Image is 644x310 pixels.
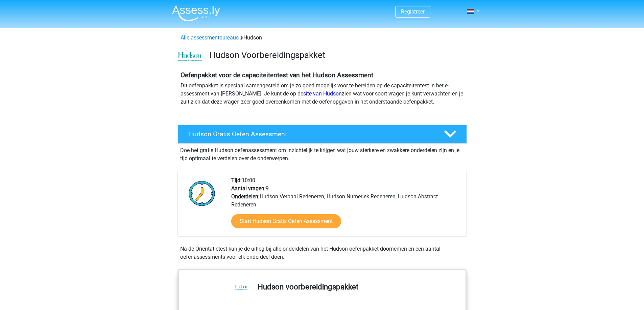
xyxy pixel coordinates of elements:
[177,144,467,163] div: Doe het gratis Hudson oefenassessment om inzichtelijk te krijgen wat jouw sterkere en zwakkere on...
[185,176,219,210] img: Klok
[178,34,467,42] div: Hudson
[178,52,202,61] img: cefd0e47479f4eb8e8c001c0d358d5812e054fa8.png
[303,90,342,97] a: site van Hudson
[181,34,239,41] a: Alle assessmentbureaus
[172,5,220,21] img: Assessly
[231,193,260,200] b: Onderdelen:
[210,50,461,60] h3: Hudson Voorbereidingspakket
[401,8,425,15] a: Registreer
[177,245,467,261] div: Na de Oriëntatietest kun je de uitleg bij alle onderdelen van het Hudson-oefenpakket doornemen en...
[231,185,266,192] b: Aantal vragen:
[181,71,373,79] b: Oefenpakket voor de capaciteitentest van het Hudson Assessment
[231,214,341,228] a: Start Hudson Gratis Oefen Assessment
[175,125,470,144] a: Hudson Gratis Oefen Assessment
[188,130,433,138] h4: Hudson Gratis Oefen Assessment
[226,176,466,236] div: 10:00 9 Hudson Verbaal Redeneren, Hudson Numeriek Redeneren, Hudson Abstract Redeneren
[231,177,242,184] b: Tijd:
[181,82,464,106] p: Dit oefenpakket is speciaal samengesteld om je zo goed mogelijk voor te bereiden op de capaciteit...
